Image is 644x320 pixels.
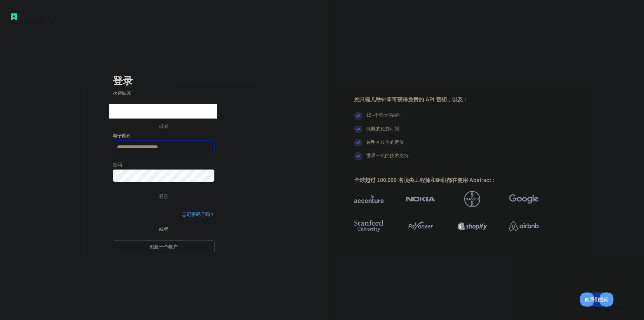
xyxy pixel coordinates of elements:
font: 世界一流的技术支持 [366,153,409,158]
font: 登录 [113,75,133,86]
font: 15+个强大的API [366,112,400,118]
iframe: 切换客户支持 [580,292,631,307]
font: 创建一个帐户 [150,244,178,249]
font: 或者 [159,226,168,232]
img: 埃森哲 [354,191,384,207]
a: 忘记密码了吗？ [182,212,215,217]
img: 复选标记 [354,139,362,147]
img: 拜耳 [464,191,480,207]
img: 斯坦福大学 [354,219,384,233]
img: 复选标记 [354,125,362,133]
font: 登录 [159,194,168,199]
img: 复选标记 [354,112,362,120]
a: 创建一个帐户 [113,240,215,253]
img: 谷歌 [509,191,539,207]
img: 派安盈 [406,219,435,233]
font: 欢迎回来 [113,90,131,96]
font: 密码 [113,162,122,167]
img: Shopify [458,219,487,233]
font: 电子邮件 [113,133,131,138]
font: 或者 [159,124,168,129]
iframe: 使用 Google 按钮登录 [109,104,217,119]
font: 慷慨的免费计划 [366,126,399,131]
button: 登录 [113,190,215,203]
font: 您只需几秒钟即可获得免费的 API 密钥，以及： [354,97,468,102]
img: 复选标记 [354,152,362,160]
img: 爱彼迎 [509,219,539,233]
font: 全球超过 100,000 名顶尖工程师和组织都在使用 Abstract： [354,177,496,183]
img: 工作流程 [11,13,54,20]
img: 诺基亚 [406,191,435,207]
font: 透明且公平的定价 [366,139,404,145]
